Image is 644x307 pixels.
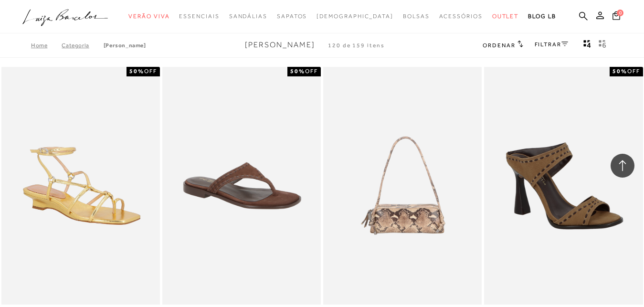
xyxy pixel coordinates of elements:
[163,68,320,303] img: SANDÁLIA DE DEDO EM CAMURÇA CAFÉ COM PESPONTO DECORATIVO
[610,11,623,23] button: 0
[627,68,640,74] span: OFF
[277,13,307,20] span: Sapatos
[439,13,483,20] span: Acessórios
[492,13,519,20] span: Outlet
[179,8,219,25] a: categoryNavScreenReaderText
[290,68,305,74] strong: 50%
[144,68,157,74] span: OFF
[104,42,146,49] a: [PERSON_NAME]
[229,8,267,25] a: categoryNavScreenReaderText
[129,68,144,74] strong: 50%
[31,42,62,49] a: Home
[528,8,556,25] a: BLOG LB
[439,8,483,25] a: categoryNavScreenReaderText
[485,68,642,303] img: MULE DE SALTO FLARE ALTO EM CAMURÇA BEGE ARGILA COM PESPONTO EM COURO
[324,68,481,303] a: BOLSA MÉDIA EM COBRA BEGE MINIMALISTA BOLSA MÉDIA EM COBRA BEGE MINIMALISTA
[62,42,103,49] a: Categoria
[596,39,609,52] button: gridText6Desc
[128,13,169,20] span: Verão Viva
[163,68,320,303] a: SANDÁLIA DE DEDO EM CAMURÇA CAFÉ COM PESPONTO DECORATIVO SANDÁLIA DE DEDO EM CAMURÇA CAFÉ COM PES...
[485,68,642,303] a: MULE DE SALTO FLARE ALTO EM CAMURÇA BEGE ARGILA COM PESPONTO EM COURO MULE DE SALTO FLARE ALTO EM...
[128,8,169,25] a: categoryNavScreenReaderText
[245,41,315,49] span: [PERSON_NAME]
[483,42,515,49] span: Ordenar
[2,68,159,303] a: SANDÁLIA ANABELA EM METALIZADO DOURADO COM ARGOLAS SANDÁLIA ANABELA EM METALIZADO DOURADO COM ARG...
[317,13,393,20] span: [DEMOGRAPHIC_DATA]
[229,13,267,20] span: Sandálias
[328,42,385,49] span: 120 de 159 itens
[179,13,219,20] span: Essenciais
[617,10,623,16] span: 0
[305,68,318,74] span: OFF
[324,68,481,303] img: BOLSA MÉDIA EM COBRA BEGE MINIMALISTA
[581,39,594,52] button: Mostrar 4 produtos por linha
[492,8,519,25] a: categoryNavScreenReaderText
[403,13,430,20] span: Bolsas
[528,13,556,20] span: BLOG LB
[2,68,159,303] img: SANDÁLIA ANABELA EM METALIZADO DOURADO COM ARGOLAS
[277,8,307,25] a: categoryNavScreenReaderText
[403,8,430,25] a: categoryNavScreenReaderText
[535,41,568,48] a: FILTRAR
[317,8,393,25] a: noSubCategoriesText
[612,68,627,74] strong: 50%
